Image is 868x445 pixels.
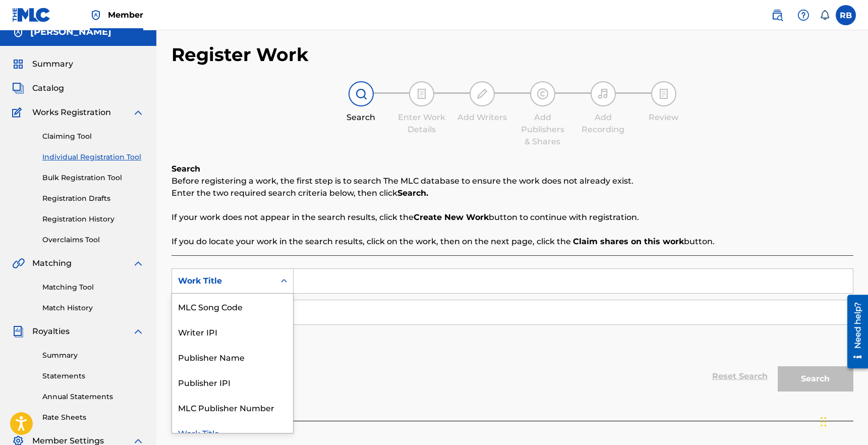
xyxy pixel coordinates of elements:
[32,58,73,70] span: Summary
[132,325,144,338] img: expand
[172,294,293,319] div: MLC Song Code
[396,112,447,136] div: Enter Work Details
[821,407,827,437] div: Drag
[639,112,689,124] div: Review
[30,26,111,38] h5: RaShawn Banks
[132,106,144,119] img: expand
[172,369,293,395] div: Publisher IPI
[42,350,144,361] a: Summary
[767,5,787,25] a: Public Search
[171,236,853,248] p: If you do locate your work in the search results, click on the work, then on the next page, click...
[12,58,73,70] a: SummarySummary
[578,112,628,136] div: Add Recording
[42,214,144,225] a: Registration History
[32,106,111,119] span: Works Registration
[797,9,809,21] img: help
[12,26,24,38] img: Accounts
[414,212,489,222] strong: Create New Work
[573,237,684,246] strong: Claim shares on this work
[840,291,868,372] iframe: Resource Center
[793,5,814,25] div: Help
[42,392,144,402] a: Annual Statements
[836,5,856,25] div: User Menu
[171,43,309,66] h2: Register Work
[171,268,853,397] form: Search Form
[517,112,568,148] div: Add Publishers & Shares
[537,88,549,100] img: step indicator icon for Add Publishers & Shares
[32,82,64,94] span: Catalog
[172,344,293,369] div: Publisher Name
[12,325,24,338] img: Royalties
[32,325,70,338] span: Royalties
[108,9,143,21] span: Member
[12,82,24,94] img: Catalog
[42,282,144,293] a: Matching Tool
[42,412,144,423] a: Rate Sheets
[597,88,609,100] img: step indicator icon for Add Recording
[32,257,72,269] span: Matching
[42,131,144,142] a: Claiming Tool
[171,211,853,224] p: If your work does not appear in the search results, click the button to continue with registration.
[171,164,200,174] b: Search
[42,371,144,381] a: Statements
[172,395,293,420] div: MLC Publisher Number
[820,10,830,20] div: Notifications
[171,187,853,199] p: Enter the two required search criteria below, then click
[355,88,367,100] img: step indicator icon for Search
[336,112,386,124] div: Search
[416,88,428,100] img: step indicator icon for Enter Work Details
[397,188,428,198] strong: Search.
[12,82,64,94] a: CatalogCatalog
[42,193,144,204] a: Registration Drafts
[90,9,102,21] img: Top Rightsholder
[42,152,144,162] a: Individual Registration Tool
[771,9,783,21] img: search
[172,319,293,344] div: Writer IPI
[12,8,51,22] img: MLC Logo
[42,303,144,313] a: Match History
[172,420,293,445] div: Work Title
[818,397,868,445] iframe: Chat Widget
[171,175,853,187] p: Before registering a work, the first step is to search The MLC database to ensure the work does n...
[658,88,670,100] img: step indicator icon for Review
[178,275,269,287] div: Work Title
[42,173,144,183] a: Bulk Registration Tool
[457,112,507,124] div: Add Writers
[12,58,24,70] img: Summary
[42,235,144,245] a: Overclaims Tool
[476,88,488,100] img: step indicator icon for Add Writers
[12,257,25,269] img: Matching
[132,257,144,269] img: expand
[12,106,25,119] img: Works Registration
